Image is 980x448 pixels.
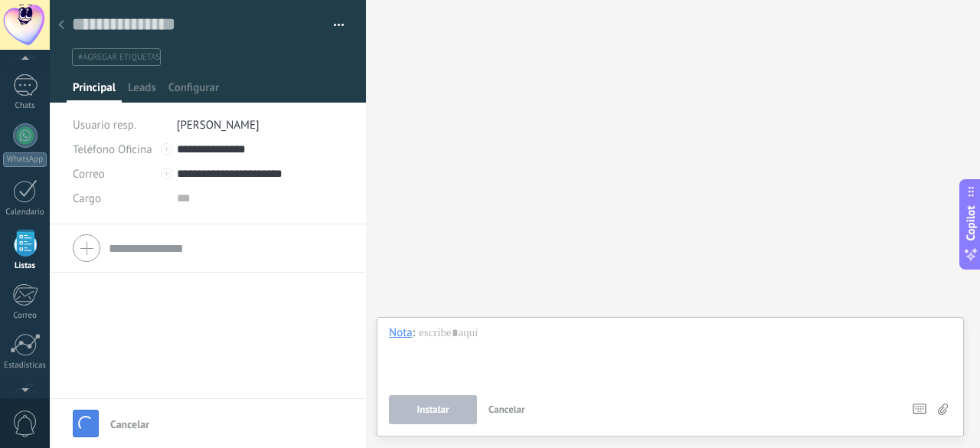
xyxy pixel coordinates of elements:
[73,80,116,103] span: Principal
[128,80,156,103] span: Leads
[110,419,149,430] span: Cancelar
[3,208,47,217] div: Calendario
[73,113,165,137] div: Usuario resp.
[413,325,415,341] span: :
[104,411,155,436] button: Cancelar
[3,361,47,371] div: Estadísticas
[73,193,101,204] span: Cargo
[73,142,152,157] span: Teléfono Oficina
[78,52,160,63] span: #agregar etiquetas
[177,118,260,132] span: [PERSON_NAME]
[3,261,47,271] div: Listas
[73,167,105,181] span: Correo
[73,186,165,211] div: Cargo
[417,404,449,415] span: Instalar
[963,205,978,240] span: Copilot
[482,395,531,424] button: Cancelar
[488,403,525,416] span: Cancelar
[3,152,47,167] div: WhatsApp
[168,80,219,103] span: Configurar
[73,162,105,186] button: Correo
[389,395,477,424] button: Instalar
[3,311,47,321] div: Correo
[73,118,136,132] span: Usuario resp.
[73,137,152,162] button: Teléfono Oficina
[3,101,47,111] div: Chats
